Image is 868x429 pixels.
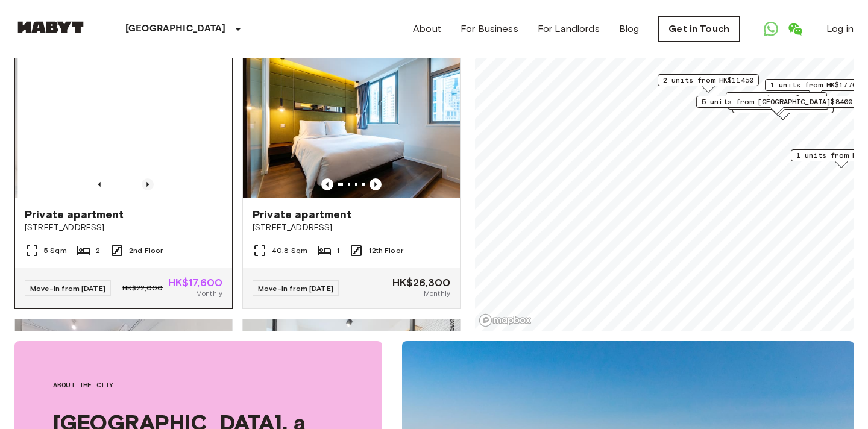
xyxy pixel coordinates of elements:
[731,93,822,104] span: 1 units from HK$23300
[129,245,163,256] span: 2nd Floor
[253,207,352,222] span: Private apartment
[658,16,740,42] a: Get in Touch
[726,92,827,111] div: Map marker
[53,380,344,390] span: About the city
[14,52,233,309] a: Marketing picture of unit HK-01-037-001-01Marketing picture of unit HK-01-037-001-01Previous imag...
[368,245,403,256] span: 12th Floor
[25,222,222,234] span: [STREET_ADDRESS]
[770,80,861,90] span: 1 units from HK$17700
[243,53,460,198] img: Marketing picture of unit HK-01-054-010-01
[96,245,100,256] span: 2
[25,207,124,222] span: Private apartment
[258,284,333,293] span: Move-in from [DATE]
[242,52,461,309] a: Marketing picture of unit HK-01-054-010-01Previous imagePrevious imagePrivate apartment[STREET_AD...
[702,96,852,107] span: 5 units from [GEOGRAPHIC_DATA]$8400
[696,96,858,114] div: Map marker
[168,277,222,288] span: HK$17,600
[663,75,753,86] span: 2 units from HK$11450
[826,22,854,36] a: Log in
[272,245,307,256] span: 40.8 Sqm
[14,21,87,33] img: Habyt
[336,245,339,256] span: 1
[413,22,441,36] a: About
[783,17,807,41] a: Open WeChat
[479,313,532,327] a: Mapbox logo
[321,178,333,190] button: Previous image
[142,178,154,190] button: Previous image
[392,277,450,288] span: HK$26,300
[122,283,163,293] span: HK$22,000
[370,178,382,190] button: Previous image
[17,53,234,198] img: Marketing picture of unit HK-01-037-001-01
[538,22,600,36] a: For Landlords
[93,178,105,190] button: Previous image
[44,245,67,256] span: 5 Sqm
[461,22,518,36] a: For Business
[253,222,450,234] span: [STREET_ADDRESS]
[30,284,105,293] span: Move-in from [DATE]
[196,288,222,299] span: Monthly
[759,17,783,41] a: Open WhatsApp
[658,74,759,93] div: Map marker
[125,22,226,36] p: [GEOGRAPHIC_DATA]
[765,79,866,98] div: Map marker
[619,22,640,36] a: Blog
[424,288,450,299] span: Monthly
